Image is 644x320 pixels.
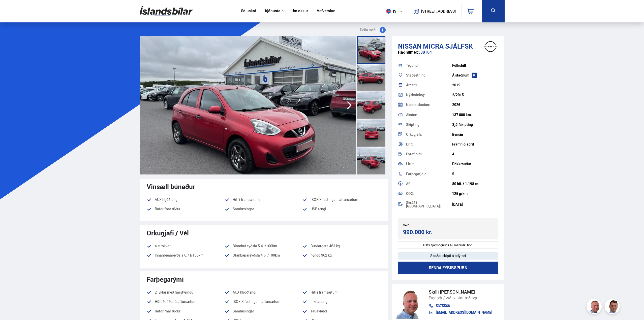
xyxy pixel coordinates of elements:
span: Deila með: [360,27,377,33]
div: CO2: [406,192,452,195]
li: Samlæsingar [225,308,302,314]
button: is [384,4,407,19]
li: Rafdrifnar rúður [147,206,225,212]
div: Drif: [406,143,452,146]
li: Utanbæjareyðsla 4.6 l/100km [225,252,302,258]
span: is [384,9,397,14]
div: Skipting: [406,123,452,126]
li: Rafdrifnar rúður [147,308,225,314]
li: Blönduð eyðsla 5.4 l/100km [225,243,302,249]
a: Söluskrá [241,9,256,14]
li: AUX hljóðtengi [147,197,225,203]
li: Samlæsingar [225,206,302,212]
div: Dyrafjöldi: [406,152,452,156]
div: Skúli [PERSON_NAME] [429,289,492,295]
div: Skoðar skipti á ódýrari [398,252,499,260]
li: 4 strokkar [147,243,225,249]
div: Fólksbíll [452,63,498,67]
img: FbJEzSuNWCJXmdc-.webp [605,300,621,315]
span: Raðnúmer: [398,49,418,55]
a: Um okkur [291,9,308,14]
span: Micra SJÁLFSK [423,42,473,51]
div: Nýskráning: [406,93,452,97]
div: Skráð í [GEOGRAPHIC_DATA]: [406,201,452,208]
div: Árgerð: [406,83,452,87]
div: Á staðnum [452,73,498,77]
div: Sjálfskipting [452,123,498,127]
button: Deila með: [358,27,388,33]
li: USB tengi [302,206,380,215]
a: [EMAIL_ADDRESS][DOMAIN_NAME] [429,310,492,314]
img: G0Ugv5HjCgRt.svg [140,3,193,19]
img: brand logo [480,39,501,54]
a: 5375568 [429,304,492,308]
div: Tegund: [406,64,452,67]
img: 3514623.jpeg [140,36,356,174]
div: Farþegafjöldi: [406,172,452,176]
li: Hiti í framsætum [302,289,380,295]
div: Akstur: [406,113,452,117]
div: Næsta skoðun: [406,103,452,106]
div: Dökkrauður [452,162,498,166]
div: Eigandi / Viðskiptafræðingur [429,295,492,301]
div: 4 [452,152,498,156]
div: 2015 [452,83,498,87]
li: Hiti í framsætum [225,197,302,203]
li: AUX hljóðtengi [225,289,302,295]
div: 2026 [452,103,498,107]
button: [STREET_ADDRESS] [423,9,454,13]
div: 388164 [398,50,499,60]
div: Orkugjafi: [406,133,452,136]
div: Verð: [403,223,448,227]
div: Litur: [406,162,452,166]
button: Þjónusta [265,9,280,13]
div: Farþegarými [147,275,381,283]
div: 2/2015 [452,93,498,97]
a: [STREET_ADDRESS] [410,4,458,18]
button: Open LiveChat chat widget [4,2,19,17]
li: ISOFIX festingar í aftursætum [225,299,302,305]
div: 137 000 km. [452,113,498,117]
li: Tauáklæði [302,308,380,314]
div: Orkugjafi / Vél [147,229,381,237]
img: svg+xml;base64,PHN2ZyB4bWxucz0iaHR0cDovL3d3dy53My5vcmcvMjAwMC9zdmciIHdpZHRoPSI1MTIiIGhlaWdodD0iNT... [386,9,391,14]
div: 990.000 kr. [403,229,447,235]
div: 125 g/km [452,192,498,196]
li: Líknarbelgir [302,299,380,305]
div: Staðsetning: [406,74,452,77]
div: Vinsæll búnaður [147,183,381,190]
img: siFngHWaQ9KaOqBr.png [396,289,424,319]
div: [DATE] [452,202,498,206]
li: Þyngd 962 kg. [302,252,380,262]
img: 3514626.jpeg [356,36,572,174]
div: Afl: [406,182,452,186]
a: Vefverslun [317,9,335,14]
button: Senda fyrirspurn [398,262,499,274]
img: siFngHWaQ9KaOqBr.png [587,300,602,315]
span: Nissan [398,42,421,51]
div: 100% fjármögnun í 48 mánuði í boði [398,241,499,249]
div: Bensín [452,132,498,136]
div: 80 hö. / 1.198 cc. [452,182,498,186]
div: 5 [452,172,498,176]
li: Innanbæjareyðsla 6.7 l/100km [147,252,225,258]
li: 2 lyklar með fjarstýringu [147,289,225,295]
li: ISOFIX festingar í aftursætum [302,197,380,203]
div: Framhjóladrif [452,142,498,146]
li: Höfuðpúðar á aftursætum [147,299,225,305]
li: Burðargeta 463 kg. [302,243,380,249]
